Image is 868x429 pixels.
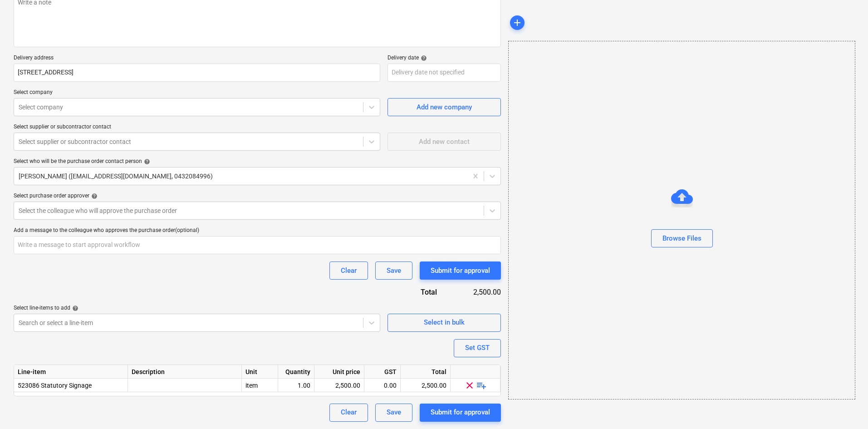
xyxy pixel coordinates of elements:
[387,265,401,276] div: Save
[465,342,490,354] div: Set GST
[387,98,501,116] button: Add new company
[242,379,278,392] div: item
[387,54,501,62] div: Delivery date
[476,380,487,390] span: playlist_add
[278,365,314,379] div: Quantity
[341,265,357,276] div: Clear
[142,158,150,165] span: help
[401,379,451,392] div: 2,500.00
[419,55,427,61] span: help
[14,54,380,64] p: Delivery address
[375,404,412,422] button: Save
[314,365,364,379] div: Unit price
[242,365,278,379] div: Unit
[375,261,412,280] button: Save
[329,261,368,280] button: Clear
[318,379,360,392] div: 2,500.00
[14,365,128,379] div: Line-item
[329,404,368,422] button: Clear
[420,404,501,422] button: Submit for approval
[364,365,401,379] div: GST
[651,229,713,247] button: Browse Files
[14,192,501,200] div: Select purchase order approver
[128,365,242,379] div: Description
[508,41,855,399] div: Browse Files
[424,316,465,328] div: Select in bulk
[18,382,92,389] span: 523086 Statutory Signage
[464,380,475,390] span: clear
[401,365,451,379] div: Total
[341,406,357,418] div: Clear
[368,379,397,392] div: 0.00
[451,287,501,297] div: 2,500.00
[387,314,501,332] button: Select in bulk
[823,385,868,429] iframe: Chat Widget
[431,265,490,276] div: Submit for approval
[431,406,490,418] div: Submit for approval
[454,339,501,357] button: Set GST
[89,193,98,199] span: help
[14,64,380,82] input: Delivery address
[14,305,380,312] div: Select line-items to add
[662,232,701,244] div: Browse Files
[14,89,380,98] p: Select company
[70,305,78,311] span: help
[14,158,501,165] div: Select who will be the purchase order contact person
[14,123,380,133] p: Select supplier or subcontractor contact
[417,101,472,113] div: Add new company
[14,227,501,234] div: Add a message to the colleague who approves the purchase order (optional)
[14,236,501,254] input: Write a message to start approval workflow
[512,17,523,28] span: add
[387,64,501,82] input: Delivery date not specified
[282,379,310,392] div: 1.00
[387,406,401,418] div: Save
[383,287,451,297] div: Total
[420,261,501,280] button: Submit for approval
